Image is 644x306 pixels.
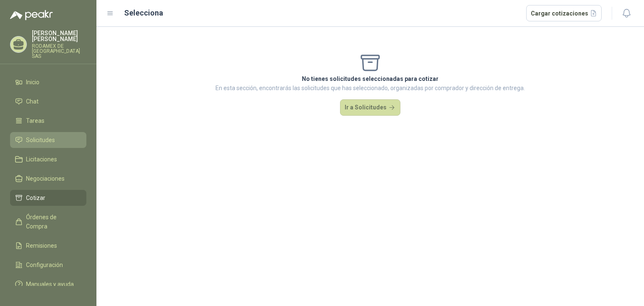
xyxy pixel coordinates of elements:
a: Licitaciones [10,151,86,167]
span: Solicitudes [26,135,55,145]
p: En esta sección, encontrarás las solicitudes que has seleccionado, organizadas por comprador y di... [216,83,525,93]
span: Cotizar [26,193,45,202]
a: Órdenes de Compra [10,209,86,234]
span: Órdenes de Compra [26,213,78,231]
button: Ir a Solicitudes [340,99,400,116]
p: RODAMEX DE [GEOGRAPHIC_DATA] SAS [32,44,86,59]
a: Cotizar [10,190,86,206]
a: Chat [10,93,86,109]
span: Inicio [26,78,39,87]
a: Configuración [10,257,86,273]
a: Negociaciones [10,171,86,187]
p: No tienes solicitudes seleccionadas para cotizar [216,74,525,83]
a: Solicitudes [10,132,86,148]
span: Licitaciones [26,155,57,164]
a: Tareas [10,113,86,129]
span: Configuración [26,260,63,270]
img: Logo peakr [10,10,53,20]
span: Tareas [26,116,44,125]
button: Cargar cotizaciones [526,5,602,22]
a: Inicio [10,74,86,90]
a: Manuales y ayuda [10,276,86,292]
span: Chat [26,97,39,106]
p: [PERSON_NAME] [PERSON_NAME] [32,30,86,42]
span: Remisiones [26,241,57,250]
span: Manuales y ayuda [26,280,74,289]
a: Remisiones [10,238,86,254]
span: Negociaciones [26,174,65,183]
h2: Selecciona [124,7,163,19]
